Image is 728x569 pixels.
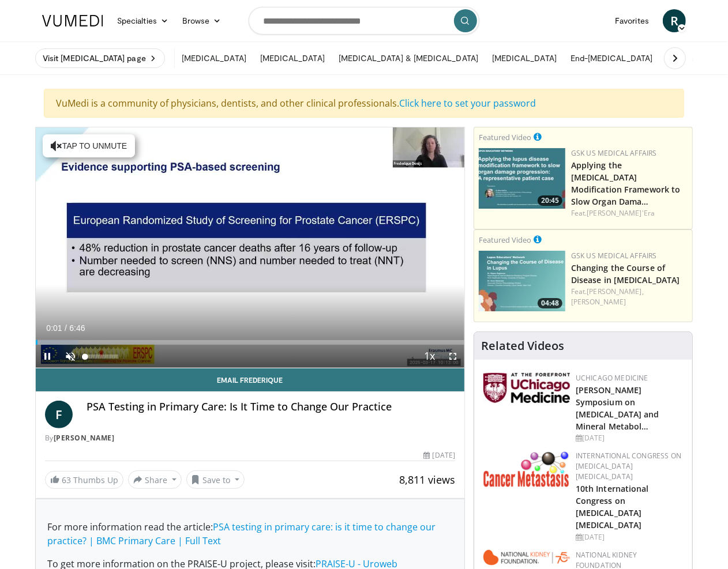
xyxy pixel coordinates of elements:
[43,134,135,157] button: Tap to unmute
[253,47,332,70] a: [MEDICAL_DATA]
[36,345,59,368] button: Pause
[571,251,657,261] a: GSK US Medical Affairs
[45,401,73,428] a: F
[571,297,626,307] a: [PERSON_NAME]
[571,148,657,158] a: GSK US Medical Affairs
[47,520,453,548] p: For more information read the article:
[663,9,686,32] a: R
[44,89,684,118] div: VuMedi is a community of physicians, dentists, and other clinical professionals.
[46,323,62,333] span: 0:01
[571,287,688,307] div: Feat.
[62,474,71,485] span: 63
[128,470,182,489] button: Share
[479,251,565,311] a: 04:48
[587,208,655,218] a: [PERSON_NAME]'Era
[45,433,455,443] div: By
[564,47,659,70] a: End-[MEDICAL_DATA]
[571,262,680,285] a: Changing the Course of Disease in [MEDICAL_DATA]
[576,433,683,443] div: [DATE]
[87,401,455,413] h4: PSA Testing in Primary Care: Is It Time to Change Our Practice
[85,355,118,359] div: Volume Level
[36,127,464,368] video-js: Video Player
[538,195,562,206] span: 20:45
[424,450,455,461] div: [DATE]
[110,9,175,32] a: Specialties
[576,451,681,481] a: International Congress on [MEDICAL_DATA] [MEDICAL_DATA]
[332,47,485,70] a: [MEDICAL_DATA] & [MEDICAL_DATA]
[418,345,441,368] button: Playback Rate
[65,323,67,333] span: /
[479,235,531,245] small: Featured Video
[36,368,464,391] a: Email Frederique
[441,345,464,368] button: Fullscreen
[608,9,656,32] a: Favorites
[249,7,479,35] input: Search topics, interventions
[485,47,564,70] a: [MEDICAL_DATA]
[69,323,85,333] span: 6:46
[571,160,681,207] a: Applying the [MEDICAL_DATA] Modification Framework to Slow Organ Dama…
[479,132,531,142] small: Featured Video
[576,483,649,530] a: 10th International Congress on [MEDICAL_DATA] [MEDICAL_DATA]
[47,521,436,547] a: PSA testing in primary care: is it time to change our practice? | BMC Primary Care | Full Text
[576,385,659,432] a: [PERSON_NAME] Symposium on [MEDICAL_DATA] and Mineral Metabol…
[399,97,536,110] a: Click here to set your password
[538,298,562,308] span: 04:48
[54,433,115,443] a: [PERSON_NAME]
[36,340,464,345] div: Progress Bar
[587,287,644,296] a: [PERSON_NAME],
[576,532,683,542] div: [DATE]
[479,148,565,209] a: 20:45
[175,47,253,70] a: [MEDICAL_DATA]
[59,345,82,368] button: Unmute
[479,148,565,209] img: 9b11da17-84cb-43c8-bb1f-86317c752f50.png.150x105_q85_crop-smart_upscale.jpg
[479,251,565,311] img: 617c1126-5952-44a1-b66c-75ce0166d71c.png.150x105_q85_crop-smart_upscale.jpg
[576,373,648,383] a: UChicago Medicine
[35,48,165,68] a: Visit [MEDICAL_DATA] page
[175,9,228,32] a: Browse
[399,473,455,487] span: 8,811 views
[483,373,570,403] img: 5f87bdfb-7fdf-48f0-85f3-b6bcda6427bf.jpg.150x105_q85_autocrop_double_scale_upscale_version-0.2.jpg
[571,208,688,218] div: Feat.
[42,15,103,27] img: VuMedi Logo
[186,470,245,489] button: Save to
[481,339,564,353] h4: Related Videos
[45,471,123,489] a: 63 Thumbs Up
[483,451,570,487] img: 6ff8bc22-9509-4454-a4f8-ac79dd3b8976.png.150x105_q85_autocrop_double_scale_upscale_version-0.2.png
